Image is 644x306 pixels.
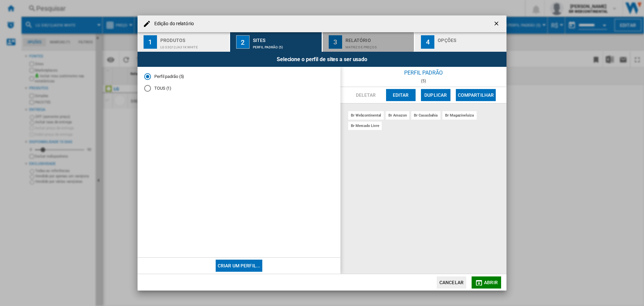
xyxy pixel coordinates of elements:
[386,111,409,120] div: br amazon
[345,42,412,49] div: Matriz de preços
[348,122,382,130] div: br mercado livre
[144,35,157,49] div: 1
[138,32,230,52] button: 1 Produtos LG S3Q12JA31K WHITE
[490,17,504,31] button: getI18NText('BUTTONS.CLOSE_DIALOG')
[253,35,319,42] div: Sites
[437,276,466,289] button: Cancelar
[348,111,384,120] div: br webcontinental
[386,89,416,101] button: Editar
[340,67,506,79] div: Perfil padrão
[138,15,506,291] md-dialog: Edição do ...
[138,52,506,67] div: Selecione o perfil de sites a ser usado
[329,35,342,49] div: 3
[421,89,450,101] button: Duplicar
[144,74,334,80] md-radio-button: Perfil padrão (5)
[216,260,263,272] button: Criar um perfil...
[144,85,334,91] md-radio-button: TOUS (1)
[253,42,319,49] div: Perfil padrão (5)
[340,79,506,83] div: (5)
[345,35,412,42] div: Relatório
[236,35,250,49] div: 2
[411,111,440,120] div: br casasbahia
[456,89,496,101] button: Compartilhar
[421,35,434,49] div: 4
[442,111,476,120] div: br magazineluiza
[351,89,381,101] button: Deletar
[484,280,498,285] span: Abrir
[438,35,504,42] div: Opções
[160,35,226,42] div: Produtos
[323,32,415,52] button: 3 Relatório Matriz de preços
[230,32,322,52] button: 2 Sites Perfil padrão (5)
[160,42,226,49] div: LG S3Q12JA31K WHITE
[493,20,501,28] ng-md-icon: getI18NText('BUTTONS.CLOSE_DIALOG')
[472,276,501,289] button: Abrir
[415,32,506,52] button: 4 Opções
[151,20,194,27] h4: Edição do relatório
